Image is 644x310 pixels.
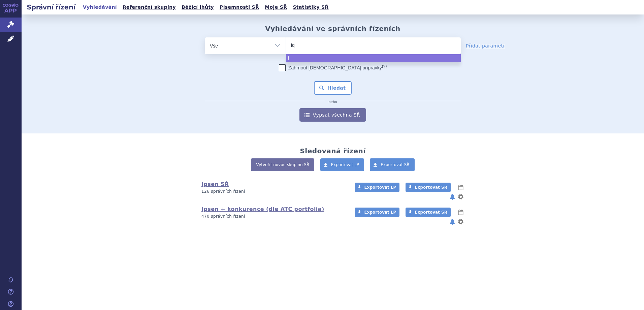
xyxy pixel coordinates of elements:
[263,3,289,12] a: Moje SŘ
[331,162,359,167] span: Exportovat LP
[81,3,119,12] a: Vyhledávání
[218,3,261,12] a: Písemnosti SŘ
[457,193,464,201] button: nastavení
[291,3,330,12] a: Statistiky SŘ
[286,54,461,62] li: i
[299,108,366,122] a: Vypsat všechna SŘ
[364,185,396,190] span: Exportovat LP
[201,206,324,212] a: Ipsen + konkurence (dle ATC portfolia)
[406,208,451,217] a: Exportovat SŘ
[457,208,464,216] button: lhůty
[180,3,216,12] a: Běžící lhůty
[355,183,399,192] a: Exportovat LP
[406,183,451,192] a: Exportovat SŘ
[22,2,81,12] h2: Správní řízení
[457,218,464,226] button: nastavení
[457,183,464,191] button: lhůty
[364,210,396,215] span: Exportovat LP
[251,158,314,171] a: Vytvořit novou skupinu SŘ
[449,193,456,201] button: notifikace
[355,208,399,217] a: Exportovat LP
[121,3,178,12] a: Referenční skupiny
[415,210,447,215] span: Exportovat SŘ
[382,64,387,68] abbr: (?)
[265,25,400,33] h2: Vyhledávání ve správních řízeních
[415,185,447,190] span: Exportovat SŘ
[325,100,341,104] i: nebo
[320,158,364,171] a: Exportovat LP
[381,162,410,167] span: Exportovat SŘ
[300,147,365,155] h2: Sledovaná řízení
[370,158,415,171] a: Exportovat SŘ
[466,42,505,49] a: Přidat parametr
[279,64,387,71] label: Zahrnout [DEMOGRAPHIC_DATA] přípravky
[449,218,456,226] button: notifikace
[201,181,229,187] a: Ipsen SŘ
[201,214,346,219] p: 470 správních řízení
[201,189,346,194] p: 126 správních řízení
[314,81,352,95] button: Hledat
